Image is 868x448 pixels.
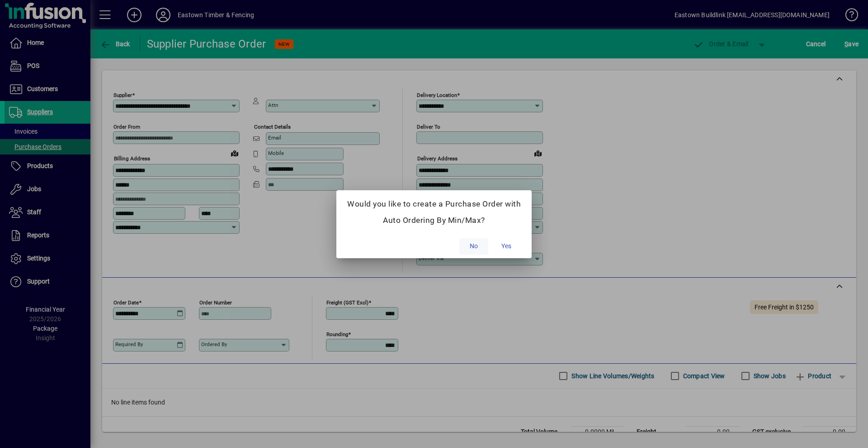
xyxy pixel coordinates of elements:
h5: Auto Ordering By Min/Max? [347,216,521,225]
h5: Would you like to create a Purchase Order with [347,199,521,209]
button: No [459,238,488,255]
span: Yes [501,241,511,251]
button: Yes [492,238,521,255]
span: No [470,241,478,251]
